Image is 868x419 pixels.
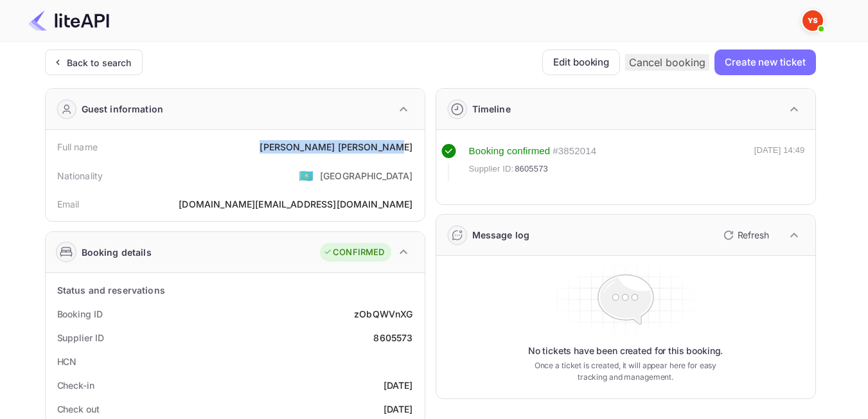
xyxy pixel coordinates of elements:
div: [DATE] [384,402,413,416]
div: Email [57,197,80,211]
div: CONFIRMED [323,246,384,259]
div: Booking confirmed [469,144,551,159]
div: Message log [472,228,530,242]
div: Check-in [57,379,94,392]
div: [DATE] 14:49 [754,144,805,181]
p: No tickets have been created for this booking. [528,344,723,357]
div: Supplier ID [57,331,104,344]
button: Refresh [716,225,774,245]
div: Status and reservations [57,283,165,297]
span: Supplier ID: [469,163,514,175]
div: [PERSON_NAME] [PERSON_NAME] [260,140,412,154]
div: Booking details [82,245,152,259]
div: Full name [57,140,98,154]
div: [DOMAIN_NAME][EMAIL_ADDRESS][DOMAIN_NAME] [179,197,412,211]
p: Refresh [738,228,769,242]
div: HCN [57,355,77,368]
span: United States [299,164,314,187]
button: Cancel booking [625,54,709,71]
div: [GEOGRAPHIC_DATA] [320,169,413,183]
div: [DATE] [384,379,413,392]
img: LiteAPI Logo [28,10,109,31]
div: 8605573 [373,331,412,344]
div: # 3852014 [553,144,596,159]
div: Timeline [472,102,511,116]
div: Check out [57,402,100,416]
div: Back to search [67,56,132,69]
div: zObQWVnXG [354,307,412,321]
img: Yandex Support [802,10,823,31]
button: Edit booking [542,49,620,75]
div: Nationality [57,169,103,183]
button: Create new ticket [714,49,815,75]
div: Guest information [82,102,164,116]
div: Booking ID [57,307,103,321]
span: 8605573 [515,163,548,175]
p: Once a ticket is created, it will appear here for easy tracking and management. [524,360,727,383]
